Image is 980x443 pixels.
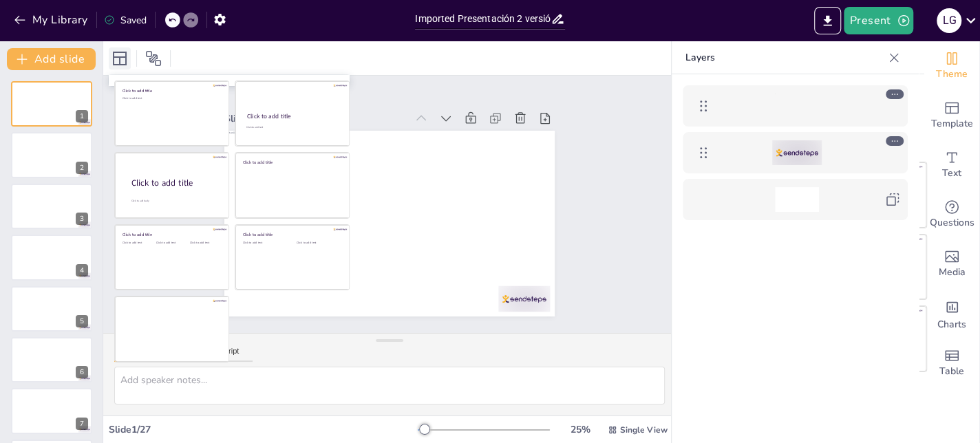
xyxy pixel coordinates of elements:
[11,388,92,433] div: 7
[156,240,187,244] div: Click to add text
[76,162,88,174] div: 2
[11,337,92,382] div: 6
[924,190,979,239] div: Get real-time input from your audience
[11,132,92,177] div: 2
[924,140,979,190] div: Add text boxes
[131,177,220,188] div: Click to add title
[683,85,908,127] div: https://api.sendsteps.com/image/3b4dfb062d6abbad90b9a75d49885c34429cc506
[937,7,961,34] button: L G
[939,265,966,280] span: Media
[11,184,92,229] div: 3
[924,239,979,289] div: Add images, graphics, shapes or video
[10,9,94,31] button: My Library
[145,50,162,67] span: Position
[924,91,979,140] div: Add ready made slides
[247,112,339,120] div: Click to add title
[122,87,221,93] div: Click to add title
[924,41,979,91] div: Change the overall theme
[924,338,979,388] div: Add a table
[76,110,88,122] div: 1
[683,132,908,173] div: https://cdn.sendsteps.com/images/logo/sendsteps_logo_white.pnghttps://cdn.sendsteps.com/images/lo...
[937,317,966,332] span: Charts
[243,160,341,165] div: Click to add title
[243,240,286,244] div: Click to add text
[415,9,550,29] input: Insert title
[76,418,88,430] div: 7
[76,213,88,225] div: 3
[7,48,96,70] button: Add slide
[685,41,883,74] p: Layers
[924,289,979,338] div: Add charts and graphs
[76,264,88,277] div: 4
[11,235,92,280] div: 4
[122,240,153,244] div: Click to add text
[131,199,218,203] div: Click to add body
[942,166,961,181] span: Text
[939,364,964,379] span: Table
[297,240,340,244] div: Click to add text
[930,215,974,230] span: Questions
[122,231,221,237] div: Click to add title
[104,14,147,27] div: Saved
[814,7,841,34] button: Export to PowerPoint
[564,423,597,436] div: 25 %
[937,8,961,33] div: L G
[467,48,498,230] div: Slide 1
[109,423,418,436] div: Slide 1 / 27
[76,315,88,327] div: 5
[122,96,221,100] div: Click to add text
[844,7,913,34] button: Present
[620,424,668,435] span: Single View
[936,67,968,82] span: Theme
[11,286,92,332] div: 5
[11,81,92,127] div: 1
[76,366,88,378] div: 6
[109,47,131,69] div: Layout
[246,126,338,129] div: Click to add text
[243,231,341,237] div: Click to add title
[931,116,973,131] span: Template
[190,240,221,244] div: Click to add text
